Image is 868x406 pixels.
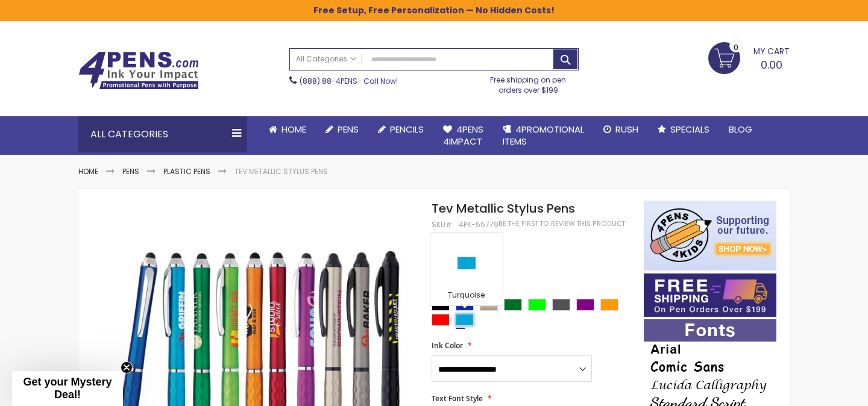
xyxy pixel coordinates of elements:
a: 0.00 0 [708,42,790,72]
a: Blog [719,116,762,143]
div: Turquoise [433,290,500,302]
div: Purple [576,299,594,311]
span: Blog [729,123,752,136]
div: 4PK-55779 [459,220,498,230]
span: Home [281,123,306,136]
span: Text Font Style [432,393,483,404]
span: Pens [338,123,359,136]
span: Get your Mystery Deal! [23,376,112,401]
div: Turquoise [456,314,474,326]
a: All Categories [290,49,362,69]
a: (888) 88-4PENS [300,76,357,86]
a: 4Pens4impact [433,116,493,155]
a: Home [78,166,98,176]
a: 4PROMOTIONALITEMS [493,116,594,155]
a: Plastic Pens [163,166,210,176]
span: Tev Metallic Stylus Pens [432,200,575,217]
span: 4PROMOTIONAL ITEMS [503,123,584,148]
div: Red [432,314,450,326]
span: Specials [670,123,709,136]
li: Tev Metallic Stylus Pens [234,167,328,176]
span: Pencils [390,123,424,136]
a: Specials [648,116,719,143]
a: Pens [316,116,368,143]
a: Rush [594,116,648,143]
button: Close teaser [121,361,133,373]
span: 0 [734,42,738,53]
img: 4Pens Custom Pens and Promotional Products [78,51,199,90]
span: Ink Color [432,340,463,351]
img: Free shipping on orders over $199 [644,273,776,317]
span: Rush [615,123,638,136]
div: Get your Mystery Deal!Close teaser [12,371,123,406]
a: Be the first to review this product [498,219,625,228]
iframe: Google Customer Reviews [769,373,868,406]
img: 4pens 4 kids [644,201,776,270]
div: Green [504,299,522,311]
a: Home [259,116,316,143]
strong: SKU [432,219,454,230]
span: 0.00 [761,57,782,72]
div: Lime Green [528,299,546,311]
div: Gunmetal [552,299,570,311]
div: Orange [600,299,618,311]
span: - Call Now! [300,76,398,86]
div: All Categories [78,116,247,152]
span: All Categories [296,54,356,64]
a: Pencils [368,116,433,143]
div: Free shipping on pen orders over $199 [478,70,579,95]
a: Pens [122,166,139,176]
span: 4Pens 4impact [443,123,483,148]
